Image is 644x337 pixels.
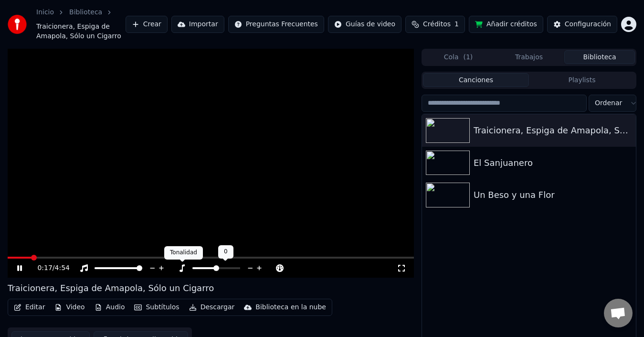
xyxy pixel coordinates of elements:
span: Traicionera, Espiga de Amapola, Sólo un Cigarro [36,22,126,41]
div: Biblioteca en la nube [255,303,326,312]
div: Chat abierto [604,299,633,327]
a: Inicio [36,8,54,17]
button: Biblioteca [564,50,635,64]
div: Traicionera, Espiga de Amapola, Sólo un Cigarro [8,282,214,295]
button: Cola [423,50,494,64]
div: Un Beso y una Flor [474,188,632,202]
button: Video [51,301,88,314]
div: El Sanjuanero [474,156,632,170]
span: 0:17 [37,263,52,273]
span: Créditos [423,20,451,29]
div: / [37,263,60,273]
button: Créditos1 [405,16,465,33]
a: Biblioteca [69,8,102,17]
button: Playlists [529,73,635,87]
div: Tonalidad [164,246,203,260]
button: Canciones [423,73,529,87]
div: 0 [218,245,233,259]
div: Traicionera, Espiga de Amapola, Sólo un Cigarro [474,124,632,137]
button: Guías de video [328,16,401,33]
button: Trabajos [494,50,564,64]
div: Configuración [565,20,611,29]
button: Crear [126,16,168,33]
img: youka [8,15,27,34]
nav: breadcrumb [36,8,126,41]
button: Importar [171,16,224,33]
span: Ordenar [595,98,622,108]
button: Añadir créditos [469,16,543,33]
span: ( 1 ) [463,53,473,62]
span: 1 [454,20,459,29]
button: Editar [10,301,49,314]
button: Descargar [185,301,239,314]
button: Preguntas Frecuentes [228,16,324,33]
span: 4:54 [55,263,70,273]
button: Configuración [547,16,617,33]
button: Audio [91,301,129,314]
button: Subtítulos [130,301,183,314]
